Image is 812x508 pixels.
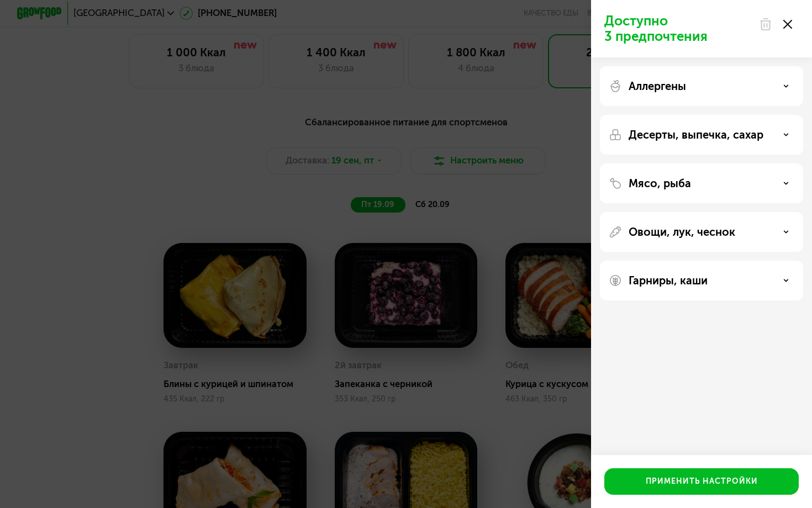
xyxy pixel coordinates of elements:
div: Применить настройки [646,476,758,487]
p: Десерты, выпечка, сахар [629,128,763,141]
p: Овощи, лук, чеснок [629,225,735,239]
p: Доступно 3 предпочтения [604,13,752,44]
p: Аллергены [629,80,686,93]
button: Применить настройки [604,468,799,495]
p: Мясо, рыба [629,177,691,190]
p: Гарниры, каши [629,274,708,287]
